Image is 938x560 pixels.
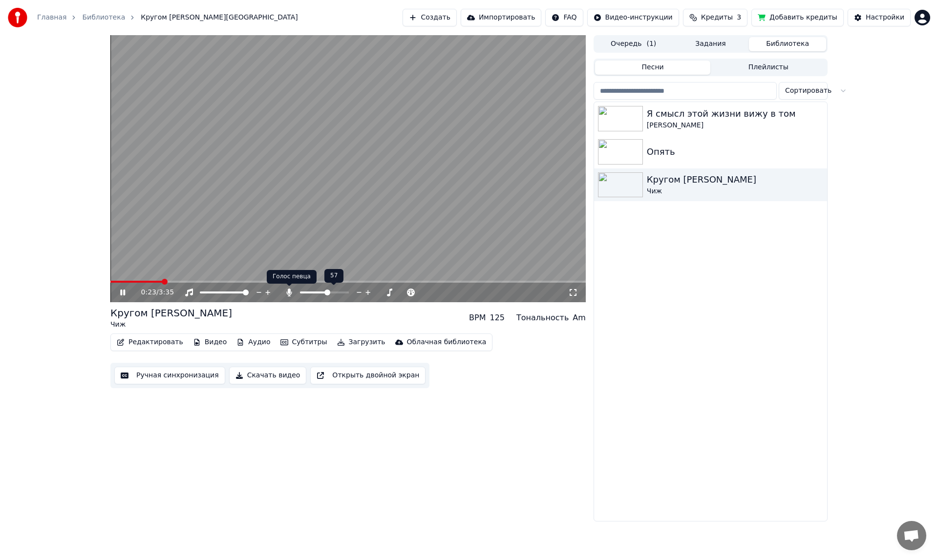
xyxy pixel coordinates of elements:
[490,312,505,324] div: 125
[141,13,298,22] span: Кругом [PERSON_NAME][GEOGRAPHIC_DATA]
[141,288,156,297] span: 0:23
[573,312,586,324] div: Am
[229,367,307,384] button: Скачать видео
[267,270,317,284] div: Голос певца
[110,320,232,330] div: Чиж
[897,521,926,550] div: Открытый чат
[114,367,225,384] button: Ручная синхронизация
[37,13,298,22] nav: breadcrumb
[647,145,823,159] div: Опять
[37,13,66,22] a: Главная
[333,335,389,349] button: Загрузить
[82,13,125,22] a: Библиотека
[233,335,274,349] button: Аудио
[848,9,911,26] button: Настройки
[710,61,826,75] button: Плейлисты
[737,13,741,22] span: 3
[324,269,343,283] div: 57
[545,9,583,26] button: FAQ
[672,37,749,51] button: Задания
[595,37,672,51] button: Очередь
[110,306,232,320] div: Кругом [PERSON_NAME]
[469,312,486,324] div: BPM
[647,107,823,121] div: Я смысл этой жизни вижу в том
[310,367,426,384] button: Открыть двойной экран
[516,312,569,324] div: Тональность
[587,9,679,26] button: Видео-инструкции
[751,9,844,26] button: Добавить кредиты
[595,61,711,75] button: Песни
[646,39,656,49] span: ( 1 )
[407,337,487,347] div: Облачная библиотека
[189,335,231,349] button: Видео
[785,86,831,96] span: Сортировать
[113,335,187,349] button: Редактировать
[461,9,542,26] button: Импортировать
[701,13,733,22] span: Кредиты
[647,173,823,187] div: Кругом [PERSON_NAME]
[647,121,823,130] div: [PERSON_NAME]
[749,37,826,51] button: Библиотека
[141,288,165,297] div: /
[866,13,904,22] div: Настройки
[403,9,456,26] button: Создать
[8,8,27,27] img: youka
[647,187,823,196] div: Чиж
[159,288,174,297] span: 3:35
[683,9,747,26] button: Кредиты3
[277,335,331,349] button: Субтитры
